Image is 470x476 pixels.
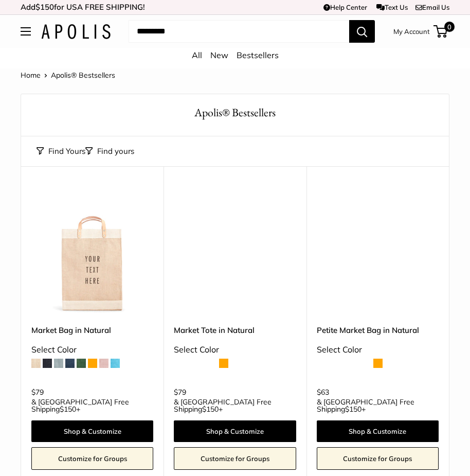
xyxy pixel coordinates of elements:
[41,24,111,39] img: Apolis
[192,50,202,60] a: All
[317,324,439,336] a: Petite Market Bag in Natural
[21,70,41,80] a: Home
[37,144,85,158] button: Find Yours
[317,192,439,314] a: Petite Market Bag in Naturaldescription_Effortless style that elevates every moment
[174,324,296,336] a: Market Tote in Natural
[35,2,54,12] span: $150
[37,104,433,120] h1: Apolis® Bestsellers
[349,20,375,43] button: Search
[174,398,296,413] span: & [GEOGRAPHIC_DATA] Free Shipping +
[31,324,153,336] a: Market Bag in Natural
[415,3,449,11] a: Email Us
[85,144,134,158] button: Filter collection
[174,420,296,442] a: Shop & Customize
[317,447,439,470] a: Customize for Groups
[31,387,44,397] span: $79
[51,70,115,80] span: Apolis® Bestsellers
[317,420,439,442] a: Shop & Customize
[174,387,186,397] span: $79
[237,50,279,60] a: Bestsellers
[317,398,439,413] span: & [GEOGRAPHIC_DATA] Free Shipping +
[317,387,329,397] span: $63
[210,50,228,60] a: New
[129,20,349,43] input: Search...
[345,404,361,414] span: $150
[31,420,153,442] a: Shop & Customize
[174,447,296,470] a: Customize for Groups
[393,25,430,38] a: My Account
[174,192,296,314] a: description_Make it yours with custom printed text.description_The Original Market bag in its 4 n...
[174,342,296,358] div: Select Color
[323,3,367,11] a: Help Center
[21,27,31,36] button: Open menu
[202,404,219,414] span: $150
[31,192,153,314] img: Market Bag in Natural
[60,404,76,414] span: $150
[444,22,455,32] span: 0
[376,3,408,11] a: Text Us
[21,68,115,82] nav: Breadcrumb
[435,25,447,38] a: 0
[31,398,153,413] span: & [GEOGRAPHIC_DATA] Free Shipping +
[31,192,153,314] a: Market Bag in NaturalMarket Bag in Natural
[31,447,153,470] a: Customize for Groups
[31,342,153,358] div: Select Color
[317,342,439,358] div: Select Color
